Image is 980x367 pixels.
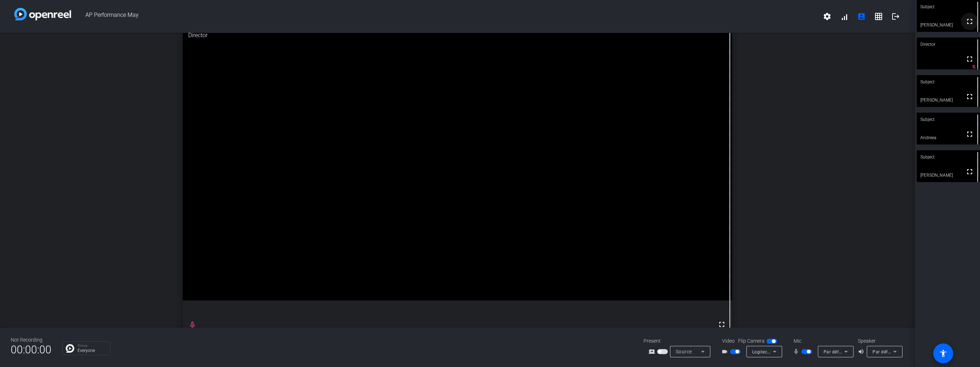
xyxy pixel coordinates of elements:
mat-icon: mic_none [793,347,801,356]
img: Chat Icon [66,344,74,353]
span: Video [722,337,735,345]
span: Par défaut - Microphone de bureau (RØDE NT-USB+) (19f7:0035) [824,349,957,354]
mat-icon: fullscreen [965,130,974,138]
mat-icon: fullscreen [965,55,974,63]
mat-icon: fullscreen [965,167,974,176]
p: Group [77,344,106,347]
div: Not Recording [11,336,51,344]
div: Subject [917,75,980,89]
mat-icon: settings [823,12,831,21]
img: white-gradient.svg [14,8,71,20]
div: Speaker [858,337,901,345]
mat-icon: screen_share_outline [649,347,657,356]
mat-icon: videocam_outline [721,347,730,356]
p: Everyone [77,348,106,353]
mat-icon: accessibility [939,349,947,358]
span: Flip Camera [738,337,765,345]
mat-icon: grid_on [874,12,883,21]
div: Director [917,38,980,51]
mat-icon: fullscreen [965,92,974,101]
div: Present [644,337,715,345]
mat-icon: account_box [857,12,866,21]
mat-icon: volume_up [858,347,866,356]
mat-icon: logout [891,12,900,21]
div: Subject [917,150,980,164]
span: 00:00:00 [11,341,51,358]
span: Logitech BRIO (046d:085e) [752,349,808,354]
div: Subject [917,113,980,126]
div: Director [183,26,732,45]
div: Mic [786,337,858,345]
mat-icon: fullscreen [717,320,726,329]
span: Source [676,349,692,354]
button: signal_cellular_alt [836,8,853,25]
mat-icon: fullscreen [965,17,974,26]
span: AP Performance May [71,8,819,25]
